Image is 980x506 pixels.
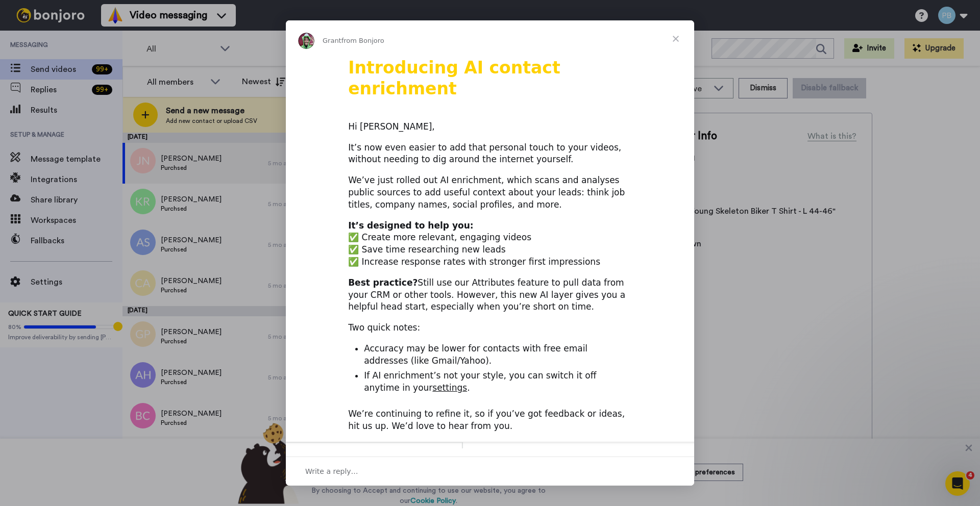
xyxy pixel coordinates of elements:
[348,58,560,98] b: Introducing AI contact enrichment
[657,20,694,57] span: Close
[348,174,632,211] div: We’ve just rolled out AI enrichment, which scans and analyses public sources to add useful contex...
[341,37,384,44] span: from Bonjoro
[432,383,467,393] a: settings
[305,465,358,478] span: Write a reply…
[298,33,314,49] img: Profile image for Grant
[348,220,632,268] div: ✅ Create more relevant, engaging videos ✅ Save time researching new leads ✅ Increase response rat...
[348,220,473,231] b: It’s designed to help you:
[286,457,694,486] div: Open conversation and reply
[348,277,418,288] b: Best practice?
[348,408,632,433] div: We’re continuing to refine it, so if you’ve got feedback or ideas, hit us up. We’d love to hear f...
[348,142,632,166] div: It’s now even easier to add that personal touch to your videos, without needing to dig around the...
[364,343,632,367] li: Accuracy may be lower for contacts with free email addresses (like Gmail/Yahoo).
[348,322,632,334] div: Two quick notes:
[364,370,632,394] li: If AI enrichment’s not your style, you can switch it off anytime in your .
[348,121,632,133] div: Hi [PERSON_NAME],
[323,37,341,44] span: Grant
[348,277,632,313] div: Still use our Attributes feature to pull data from your CRM or other tools. However, this new AI ...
